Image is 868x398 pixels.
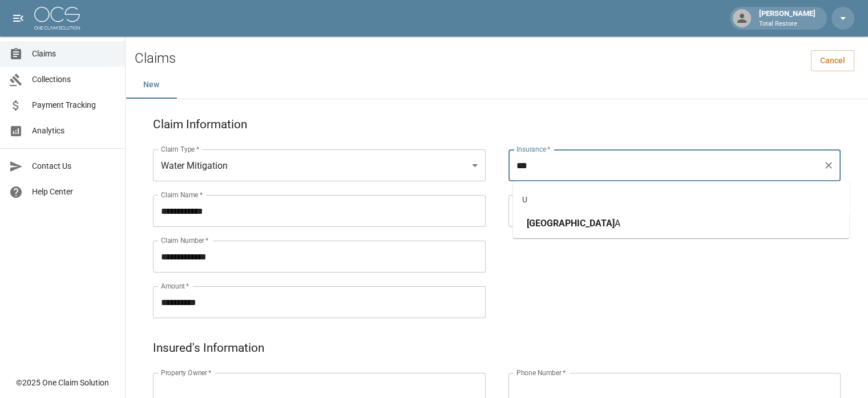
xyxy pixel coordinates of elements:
[161,281,189,291] label: Amount
[754,8,820,29] div: [PERSON_NAME]
[126,71,177,99] button: New
[512,186,849,213] div: U
[516,368,566,377] label: Phone Number
[614,218,620,229] span: A
[811,50,854,71] a: Cancel
[34,7,80,30] img: ocs-logo-white-transparent.png
[32,160,116,172] span: Contact Us
[161,235,208,245] label: Claim Number
[161,368,212,377] label: Property Owner
[32,48,116,60] span: Claims
[526,218,614,229] span: [GEOGRAPHIC_DATA]
[821,157,837,173] button: Clear
[161,144,199,154] label: Claim Type
[161,190,203,200] label: Claim Name
[759,19,815,29] p: Total Restore
[135,50,176,67] h2: Claims
[153,149,486,181] div: Water Mitigation
[16,377,109,388] div: © 2025 One Claim Solution
[32,99,116,111] span: Payment Tracking
[32,125,116,137] span: Analytics
[516,144,550,154] label: Insurance
[32,74,116,86] span: Collections
[126,71,868,99] div: dynamic tabs
[7,7,30,30] button: open drawer
[32,186,116,198] span: Help Center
